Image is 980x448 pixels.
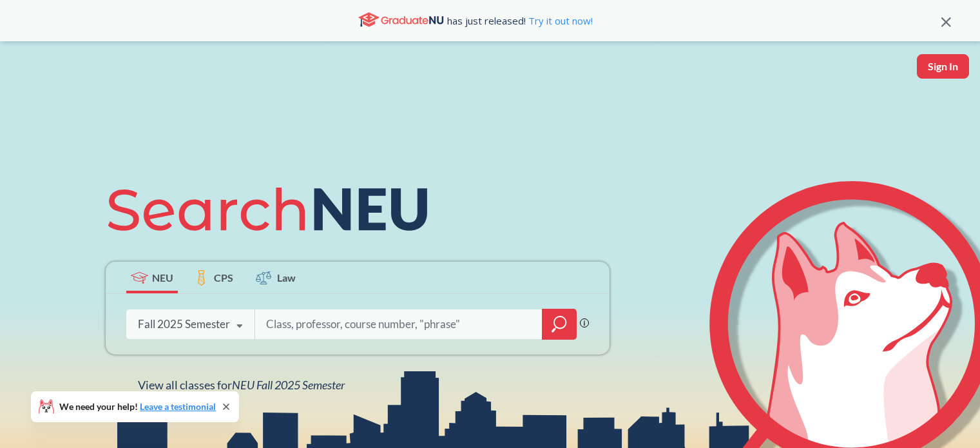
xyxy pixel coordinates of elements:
span: NEU [152,270,173,285]
span: CPS [214,270,233,285]
a: sandbox logo [13,54,43,97]
button: Sign In [917,54,969,79]
span: View all classes for [138,378,345,392]
span: We need your help! [59,402,216,411]
a: Leave a testimonial [140,401,216,412]
span: Law [277,270,296,285]
svg: magnifying glass [552,315,567,333]
div: Fall 2025 Semester [138,317,230,331]
span: has just released! [447,14,593,28]
span: NEU Fall 2025 Semester [232,378,345,392]
input: Class, professor, course number, "phrase" [265,311,533,338]
a: Try it out now! [526,14,593,27]
img: sandbox logo [13,54,43,93]
div: magnifying glass [542,309,577,340]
